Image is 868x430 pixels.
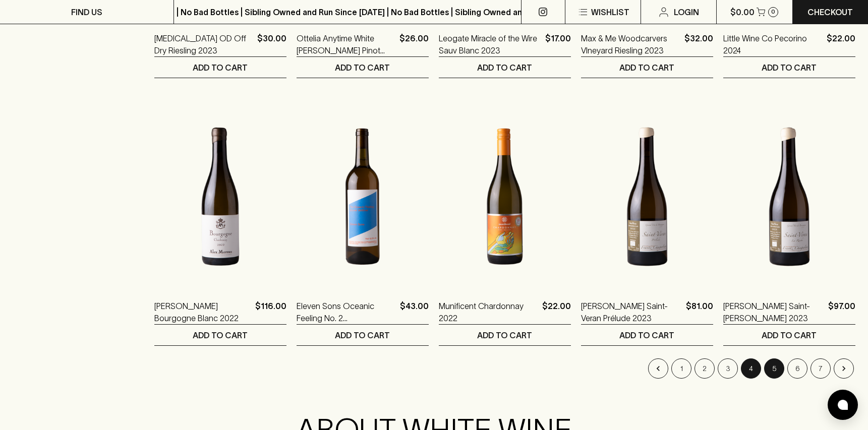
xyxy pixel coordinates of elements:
p: $0.00 [730,6,755,18]
button: Go to next page [834,358,854,379]
p: ADD TO CART [477,329,532,341]
p: ADD TO CART [619,329,674,341]
p: $17.00 [545,32,571,56]
p: $81.00 [686,300,713,324]
button: ADD TO CART [297,57,429,78]
a: Eleven Sons Oceanic Feeling No. 2 [PERSON_NAME] Vetliner 2023 [297,300,396,324]
p: Wishlist [591,6,629,18]
p: FIND US [71,6,102,18]
p: ADD TO CART [762,329,817,341]
button: Go to page 6 [787,358,807,379]
a: Max & Me Woodcarvers VIneyard Riesling 2023 [581,32,680,56]
button: Go to page 3 [718,358,738,379]
a: [PERSON_NAME] Saint-Veran Prélude 2023 [581,300,682,324]
a: [PERSON_NAME] Saint-[PERSON_NAME] 2023 [723,300,824,324]
img: Eleven Sons Oceanic Feeling No. 2 Gruner Vetliner 2023 [297,108,429,285]
button: ADD TO CART [581,325,713,345]
button: page 4 [741,358,761,379]
p: $32.00 [684,32,713,56]
nav: pagination navigation [154,358,855,379]
button: ADD TO CART [439,325,571,345]
p: $26.00 [399,32,429,56]
p: $22.00 [542,300,571,324]
button: ADD TO CART [297,325,429,345]
p: ADD TO CART [477,62,532,74]
img: Frantz Chagnoleau Saint-Veran Prélude 2023 [581,108,713,285]
button: Go to page 5 [764,358,784,379]
button: Go to page 7 [811,358,831,379]
p: ADD TO CART [762,62,817,74]
a: Munificent Chardonnay 2022 [439,300,538,324]
button: ADD TO CART [723,57,855,78]
p: Checkout [807,6,853,18]
p: ADD TO CART [335,329,390,341]
p: $30.00 [257,32,286,56]
img: Alex Moreau Bourgogne Blanc 2022 [154,108,286,285]
button: Go to page 1 [671,358,691,379]
button: Go to previous page [648,358,668,379]
img: Munificent Chardonnay 2022 [439,108,571,285]
p: ADD TO CART [193,329,248,341]
button: Go to page 2 [695,358,715,379]
p: ADD TO CART [193,62,248,74]
button: ADD TO CART [154,325,286,345]
p: Login [674,6,699,18]
p: $97.00 [828,300,855,324]
p: ADD TO CART [335,62,390,74]
a: [MEDICAL_DATA] OD Off Dry Riesling 2023 [154,32,253,56]
img: Frantz Chagnoleau Saint-Véran La Roche 2023 [723,108,855,285]
p: ADD TO CART [619,62,674,74]
p: $116.00 [255,300,286,324]
button: ADD TO CART [154,57,286,78]
a: Leogate Miracle of the Wire Sauv Blanc 2023 [439,32,541,56]
p: 0 [771,9,775,15]
a: [PERSON_NAME] Bourgogne Blanc 2022 [154,300,251,324]
a: Little Wine Co Pecorino 2024 [723,32,823,56]
p: $43.00 [400,300,429,324]
p: $22.00 [827,32,855,56]
img: bubble-icon [838,400,848,410]
button: ADD TO CART [723,325,855,345]
button: ADD TO CART [439,57,571,78]
a: Ottelia Anytime White [PERSON_NAME] Pinot Gris Riesling 2024 [297,32,395,56]
button: ADD TO CART [581,57,713,78]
